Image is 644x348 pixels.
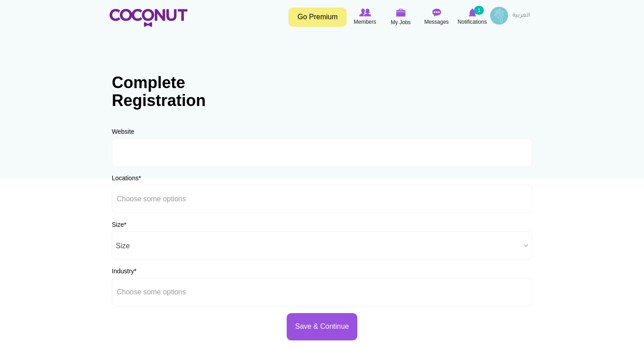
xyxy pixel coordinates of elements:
label: Locations [112,174,141,182]
img: My Jobs [396,8,406,17]
span: Members [354,17,376,26]
a: Go Premium [288,8,347,27]
small: 1 [474,6,484,15]
img: Home [110,9,187,27]
span: This field is required. [139,174,141,182]
a: My Jobs My Jobs [383,7,419,28]
span: This field is required. [124,221,126,228]
a: Messages Messages [419,7,454,27]
a: Browse Members Members [347,7,383,27]
button: Save & Continue [287,313,357,340]
label: Size [112,220,127,229]
label: Industry [112,267,136,276]
a: العربية [508,7,534,25]
img: Notifications [469,8,476,17]
img: Browse Members [359,8,371,17]
span: Size [116,232,520,260]
a: Notifications Notifications 1 [454,7,490,27]
span: Messages [424,17,449,26]
span: Notifications [458,17,487,26]
img: Messages [432,8,441,17]
h1: Complete Registration [112,74,224,109]
label: Website [112,127,134,136]
span: This field is required. [134,267,136,275]
span: My Jobs [391,18,411,27]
